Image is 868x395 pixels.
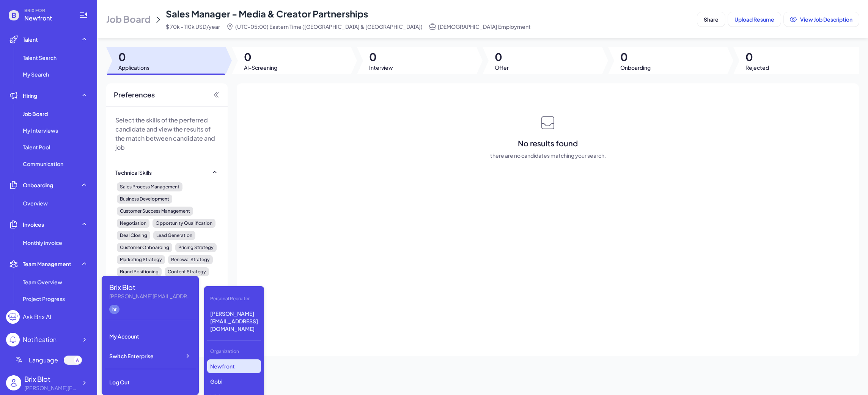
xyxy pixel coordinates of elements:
[23,160,63,168] span: Communication
[490,152,606,159] span: there are no candidates matching your search.
[620,50,651,64] span: 0
[207,359,261,373] p: Newfront
[117,207,193,216] div: Customer Success Management
[23,295,65,303] span: Project Progress
[704,16,719,23] span: Share
[207,375,261,388] p: Gobi
[800,16,852,23] span: View Job Description
[495,50,509,64] span: 0
[114,89,155,100] span: Preferences
[23,278,62,286] span: Team Overview
[207,307,261,335] p: [PERSON_NAME][EMAIL_ADDRESS][DOMAIN_NAME]
[117,243,172,252] div: Customer Onboarding
[6,375,21,390] img: user_logo.png
[244,64,277,71] span: AI-Screening
[369,64,393,71] span: Interview
[118,64,149,71] span: Applications
[745,50,769,64] span: 0
[23,239,62,246] span: Monthly invoice
[784,12,859,27] button: View Job Description
[23,199,48,207] span: Overview
[745,64,769,71] span: Rejected
[117,194,172,204] div: Business Development
[109,292,193,300] div: blake@joinbrix.com
[29,356,58,365] span: Language
[728,12,781,27] button: Upload Resume
[23,260,71,268] span: Team Management
[105,328,196,345] div: My Account
[109,305,120,314] div: hr
[23,110,48,118] span: Job Board
[105,374,196,390] div: Log Out
[23,312,51,321] div: Ask Brix AI
[175,243,217,252] div: Pricing Strategy
[518,138,578,149] span: No results found
[117,219,149,228] div: Negotiation
[24,374,77,384] div: Brix Blot
[109,282,193,292] div: Brix Blot
[244,50,277,64] span: 0
[115,169,152,176] div: Technical Skills
[207,345,261,358] div: Organization
[117,231,150,240] div: Deal Closing
[23,335,57,344] div: Notification
[697,12,725,27] button: Share
[166,23,220,30] span: $ 70k - 110k USD/year
[168,255,213,264] div: Renewal Strategy
[620,64,651,71] span: Onboarding
[23,71,49,78] span: My Search
[235,23,423,30] span: (UTC-05:00) Eastern Time ([GEOGRAPHIC_DATA] & [GEOGRAPHIC_DATA])
[166,8,368,19] span: Sales Manager - Media & Creator Partnerships
[23,92,37,99] span: Hiring
[117,267,162,276] div: Brand Positioning
[23,143,50,151] span: Talent Pool
[117,255,165,264] div: Marketing Strategy
[23,127,58,134] span: My Interviews
[438,23,531,30] span: [DEMOGRAPHIC_DATA] Employment
[24,14,70,23] span: Newfront
[23,221,44,228] span: Invoices
[106,13,151,25] span: Job Board
[153,231,195,240] div: Lead Generation
[165,267,209,276] div: Content Strategy
[23,181,53,189] span: Onboarding
[117,182,182,191] div: Sales Process Management
[23,36,38,43] span: Talent
[495,64,509,71] span: Offer
[23,54,57,61] span: Talent Search
[369,50,393,64] span: 0
[115,116,219,152] p: Select the skills of the perferred candidate and view the results of the match between candidate ...
[153,219,215,228] div: Opportunity Qualification
[207,292,261,305] div: Personal Recruiter
[734,16,774,23] span: Upload Resume
[118,50,149,64] span: 0
[24,384,77,392] div: blake@joinbrix.com
[24,8,70,14] span: BRIX FOR
[109,352,154,360] span: Switch Enterprise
